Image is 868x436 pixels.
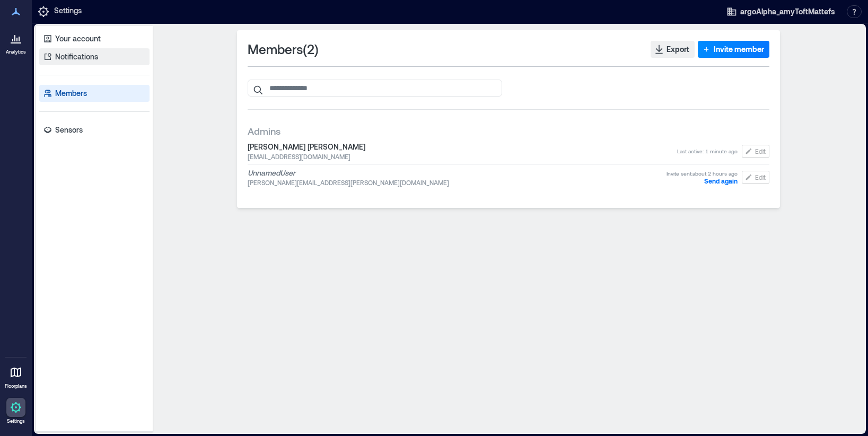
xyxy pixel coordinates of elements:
button: argoAlpha_amyToftMattefs [723,3,838,20]
button: Send again [704,177,738,185]
a: Floorplans [2,360,30,393]
p: Analytics [6,49,26,55]
button: Edit [742,145,769,158]
span: [PERSON_NAME][EMAIL_ADDRESS][PERSON_NAME][DOMAIN_NAME] [248,178,667,187]
span: [EMAIL_ADDRESS][DOMAIN_NAME] [248,152,677,161]
span: Edit [755,147,766,155]
span: Admins [248,125,280,137]
span: Last active : 1 minute ago [677,147,738,155]
span: Export [667,44,689,55]
p: Settings [7,418,25,424]
span: Edit [755,173,766,181]
p: Members [55,88,87,99]
span: [PERSON_NAME] [PERSON_NAME] [248,142,677,152]
p: Your account [55,33,101,44]
p: Sensors [55,125,83,135]
a: Analytics [3,25,29,58]
span: argoAlpha_amyToftMattefs [740,6,835,17]
a: Settings [3,395,29,428]
span: Invite sent: about 2 hours ago [667,170,738,177]
a: Your account [39,30,150,47]
span: Members ( 2 ) [248,41,319,58]
button: Edit [742,171,769,184]
i: Unnamed User [248,168,295,177]
button: Export [651,41,695,58]
a: Notifications [39,48,150,65]
p: Floorplans [5,383,27,389]
p: Settings [54,5,82,18]
a: Members [39,85,150,102]
p: Notifications [55,51,98,62]
span: Invite member [714,44,764,55]
a: Sensors [39,121,150,138]
button: Invite member [698,41,769,58]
